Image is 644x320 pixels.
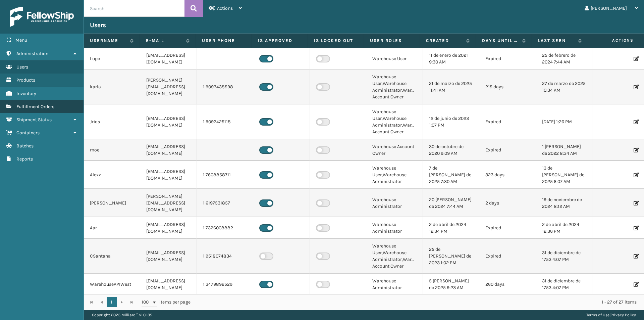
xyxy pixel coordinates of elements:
span: Containers [16,130,40,136]
span: Administration [16,51,48,56]
div: | [586,310,636,320]
span: Actions [590,35,638,46]
td: 323 days [479,161,536,189]
label: Is Approved [258,38,302,44]
td: [PERSON_NAME][EMAIL_ADDRESS][DOMAIN_NAME] [140,189,197,217]
td: [DATE] 1:26 PM [536,104,592,139]
td: 1 7326008882 [197,217,253,239]
span: Users [16,64,28,70]
label: Username [90,38,127,44]
label: Days until password expires [482,38,519,44]
span: Inventory [16,91,36,96]
td: [PERSON_NAME] [84,189,140,217]
td: 260 days [479,274,536,295]
td: 11 de enero de 2021 9:30 AM [423,48,479,70]
span: Fulfillment Orders [16,104,54,109]
td: 31 de diciembre de 1753 4:07 PM [536,274,592,295]
p: Copyright 2023 Milliard™ v 1.0.185 [92,310,152,320]
td: karla [84,70,140,104]
td: 25 de [PERSON_NAME] de 2023 1:02 PM [423,239,479,274]
td: Aar [84,217,140,239]
td: 1 7608858711 [197,161,253,189]
td: WarehouseAPIWest [84,274,140,295]
td: Warehouse Administrator [366,217,423,239]
span: Actions [217,5,233,11]
td: 1 [PERSON_NAME] de 2022 8:34 AM [536,139,592,161]
td: CSantana [84,239,140,274]
td: [EMAIL_ADDRESS][DOMAIN_NAME] [140,274,197,295]
i: Edit [634,282,638,287]
td: Alexz [84,161,140,189]
span: Batches [16,143,34,149]
td: Warehouse User,Warehouse Administrator,Warehouse Account Owner [366,104,423,139]
td: Jrios [84,104,140,139]
td: 12 de junio de 2023 1:07 PM [423,104,479,139]
td: moe [84,139,140,161]
label: Is Locked Out [314,38,358,44]
span: Products [16,77,35,83]
td: 7 de [PERSON_NAME] de 2025 7:30 AM [423,161,479,189]
label: E-mail [146,38,183,44]
a: Terms of Use [586,313,609,317]
label: Created [426,38,463,44]
a: 1 [107,297,117,307]
td: 30 de octubre de 2020 9:09 AM [423,139,479,161]
td: Expired [479,239,536,274]
td: [EMAIL_ADDRESS][DOMAIN_NAME] [140,48,197,70]
td: Warehouse User,Warehouse Administrator,Warehouse Account Owner [366,70,423,104]
td: [EMAIL_ADDRESS][DOMAIN_NAME] [140,161,197,189]
td: 1 3479892529 [197,274,253,295]
i: Edit [634,173,638,177]
td: Warehouse User,Warehouse Administrator,Warehouse Account Owner [366,239,423,274]
a: Privacy Policy [610,313,636,317]
h3: Users [90,21,106,29]
td: 5 [PERSON_NAME] de 2025 9:23 AM [423,274,479,295]
td: [PERSON_NAME][EMAIL_ADDRESS][DOMAIN_NAME] [140,70,197,104]
span: items per page [142,297,191,307]
i: Edit [634,120,638,124]
label: User Roles [370,38,414,44]
td: 1 6197531857 [197,189,253,217]
td: 2 days [479,189,536,217]
span: 100 [142,299,152,306]
td: Warehouse Administrator [366,274,423,295]
i: Edit [634,226,638,230]
td: [EMAIL_ADDRESS][DOMAIN_NAME] [140,239,197,274]
td: 21 de marzo de 2025 11:41 AM [423,70,479,104]
label: User phone [202,38,246,44]
td: Expired [479,48,536,70]
td: 20 [PERSON_NAME] de 2024 7:44 AM [423,189,479,217]
td: Expired [479,139,536,161]
td: Warehouse Administrator [366,189,423,217]
label: Last Seen [538,38,575,44]
td: 13 de [PERSON_NAME] de 2025 6:07 AM [536,161,592,189]
td: 1 9093438598 [197,70,253,104]
td: 2 de abril de 2024 12:34 PM [423,217,479,239]
td: Warehouse Account Owner [366,139,423,161]
td: Expired [479,104,536,139]
td: [EMAIL_ADDRESS][DOMAIN_NAME] [140,104,197,139]
td: 25 de febrero de 2024 7:44 AM [536,48,592,70]
span: Shipment Status [16,117,52,123]
div: 1 - 27 of 27 items [200,299,637,306]
i: Edit [634,201,638,205]
span: Menu [15,37,27,43]
img: logo [10,7,74,27]
i: Edit [634,56,638,61]
td: [EMAIL_ADDRESS][DOMAIN_NAME] [140,217,197,239]
i: Edit [634,85,638,89]
td: 2 de abril de 2024 12:36 PM [536,217,592,239]
i: Edit [634,254,638,259]
td: 1 9518074834 [197,239,253,274]
td: 19 de noviembre de 2024 8:12 AM [536,189,592,217]
td: Expired [479,217,536,239]
td: [EMAIL_ADDRESS][DOMAIN_NAME] [140,139,197,161]
td: 215 days [479,70,536,104]
td: Warehouse User [366,48,423,70]
td: 31 de diciembre de 1753 4:07 PM [536,239,592,274]
td: Lupe [84,48,140,70]
td: 1 9092425118 [197,104,253,139]
td: 27 de marzo de 2025 10:34 AM [536,70,592,104]
td: Warehouse User,Warehouse Administrator [366,161,423,189]
i: Edit [634,148,638,152]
